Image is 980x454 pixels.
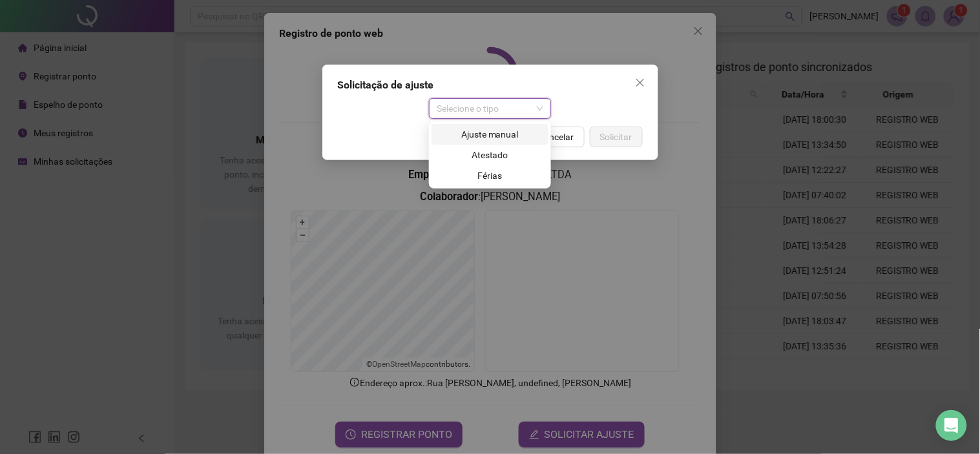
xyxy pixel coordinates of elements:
[630,72,651,93] button: Close
[439,148,541,162] div: Atestado
[635,77,645,88] span: close
[432,124,548,145] div: Ajuste manual
[432,165,548,186] div: Férias
[439,127,541,141] div: Ajuste manual
[338,77,643,93] div: Solicitação de ajuste
[539,130,574,144] span: Cancelar
[439,169,541,183] div: Férias
[936,410,967,441] div: Open Intercom Messenger
[528,127,585,147] button: Cancelar
[590,127,643,147] button: Solicitar
[432,145,548,165] div: Atestado
[437,99,543,118] span: Selecione o tipo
